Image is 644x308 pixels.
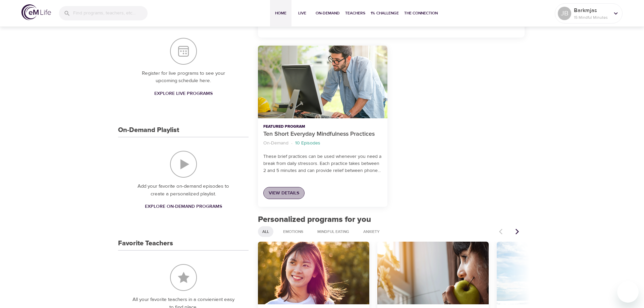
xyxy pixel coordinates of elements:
[263,140,288,147] p: On-Demand
[263,130,382,139] p: Ten Short Everyday Mindfulness Practices
[558,7,571,20] div: JB
[510,224,525,239] button: Next items
[152,87,215,100] a: Explore Live Programs
[258,229,273,235] span: All
[313,229,353,235] span: Mindful Eating
[279,226,308,237] div: Emotions
[359,226,384,237] div: Anxiety
[21,4,51,20] img: logo
[258,226,273,237] div: All
[258,242,369,304] button: 7 Days of Emotional Intelligence
[258,46,387,118] button: Ten Short Everyday Mindfulness Practices
[170,264,197,291] img: Favorite Teachers
[170,38,197,65] img: Your Live Schedule
[371,10,399,17] span: 1% Challenge
[145,202,222,211] span: Explore On-Demand Programs
[154,89,213,98] span: Explore Live Programs
[269,189,299,197] span: View Details
[73,6,148,20] input: Find programs, teachers, etc...
[273,10,289,17] span: Home
[574,6,609,14] p: Barkmjas
[263,139,382,148] nav: breadcrumb
[118,126,179,134] h3: On-Demand Playlist
[131,183,235,198] p: Add your favorite on-demand episodes to create a personalized playlist.
[574,14,609,20] p: 15 Mindful Minutes
[313,226,354,237] div: Mindful Eating
[279,229,307,235] span: Emotions
[142,200,225,213] a: Explore On-Demand Programs
[345,10,365,17] span: Teachers
[263,187,305,199] a: View Details
[258,215,525,225] h2: Personalized programs for you
[295,140,320,147] p: 10 Episodes
[316,10,340,17] span: On-Demand
[377,242,489,304] button: Mindful Eating: A Path to Well-being
[170,151,197,178] img: On-Demand Playlist
[294,10,310,17] span: Live
[617,281,639,303] iframe: Button to launch messaging window
[291,139,292,148] li: ·
[497,242,608,304] button: Bringing Mindfulness and Compassion to Loss
[263,153,382,174] p: These brief practices can be used whenever you need a break from daily stressors. Each practice t...
[118,240,173,247] h3: Favorite Teachers
[359,229,384,235] span: Anxiety
[404,10,438,17] span: The Connection
[131,70,235,85] p: Register for live programs to see your upcoming schedule here.
[263,124,382,130] p: Featured Program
